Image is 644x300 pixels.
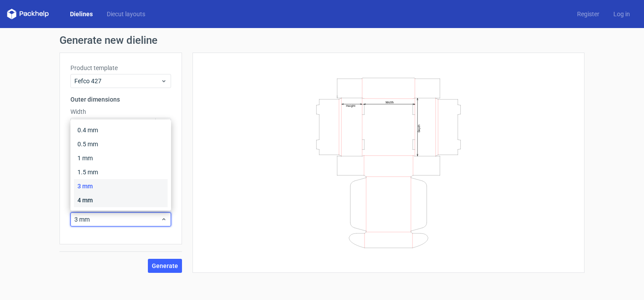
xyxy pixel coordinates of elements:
[59,35,584,46] h1: Generate new dieline
[70,64,171,72] label: Product template
[74,179,168,193] div: 3 mm
[100,10,152,18] a: Diecut layouts
[74,165,168,179] div: 1.5 mm
[70,107,171,116] label: Width
[152,263,178,269] span: Generate
[74,123,168,137] div: 0.4 mm
[63,10,100,18] a: Dielines
[155,118,171,131] span: mm
[74,151,168,165] div: 1 mm
[74,215,161,224] span: 3 mm
[148,259,182,273] button: Generate
[570,10,606,18] a: Register
[74,137,168,151] div: 0.5 mm
[74,77,161,85] span: Fefco 427
[385,100,394,104] text: Width
[74,193,168,207] div: 4 mm
[70,95,171,104] h3: Outer dimensions
[346,104,355,107] text: Height
[417,124,421,132] text: Depth
[606,10,637,18] a: Log in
